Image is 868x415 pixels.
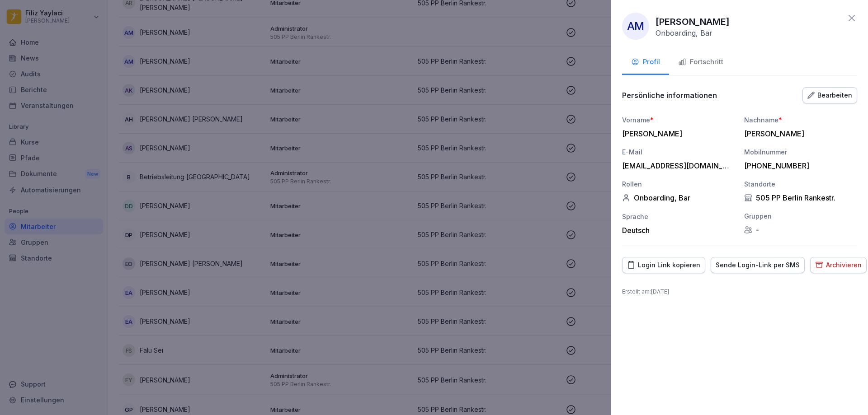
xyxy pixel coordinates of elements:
[656,28,712,37] p: Onboarding, Bar
[622,115,735,125] div: Vorname
[744,211,857,221] div: Gruppen
[622,129,731,138] div: [PERSON_NAME]
[807,90,852,100] div: Bearbeiten
[622,288,857,296] p: Erstellt am : [DATE]
[744,147,857,157] div: Mobilnummer
[744,193,857,202] div: 505 PP Berlin Rankestr.
[711,257,805,273] button: Sende Login-Link per SMS
[744,225,857,234] div: -
[802,87,857,103] button: Bearbeiten
[622,193,735,202] div: Onboarding, Bar
[627,260,700,270] div: Login Link kopieren
[716,260,800,270] div: Sende Login-Link per SMS
[622,212,735,221] div: Sprache
[622,257,705,273] button: Login Link kopieren
[631,57,660,67] div: Profil
[815,260,862,270] div: Archivieren
[744,115,857,125] div: Nachname
[622,226,735,235] div: Deutsch
[669,51,732,75] button: Fortschritt
[622,51,669,75] button: Profil
[656,15,730,28] p: [PERSON_NAME]
[622,13,649,40] div: AM
[678,57,723,67] div: Fortschritt
[622,147,735,157] div: E-Mail
[744,161,853,170] div: [PHONE_NUMBER]
[810,257,867,273] button: Archivieren
[622,161,731,170] div: [EMAIL_ADDRESS][DOMAIN_NAME]
[744,129,853,138] div: [PERSON_NAME]
[622,179,735,189] div: Rollen
[744,179,857,189] div: Standorte
[622,91,717,100] p: Persönliche informationen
